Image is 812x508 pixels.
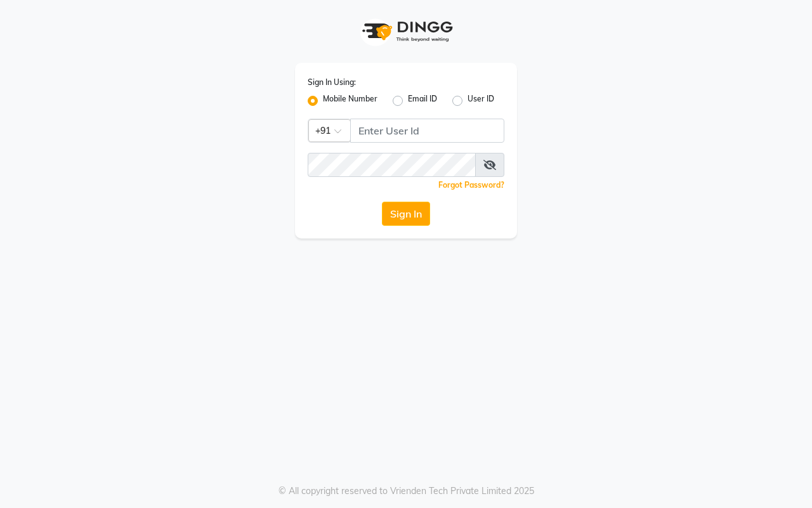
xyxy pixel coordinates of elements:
[438,180,504,190] a: Forgot Password?
[355,13,457,50] img: logo1.svg
[308,77,356,88] label: Sign In Using:
[408,93,437,108] label: Email ID
[308,153,476,177] input: Username
[323,93,377,108] label: Mobile Number
[382,202,430,226] button: Sign In
[350,119,504,143] input: Username
[468,93,494,108] label: User ID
